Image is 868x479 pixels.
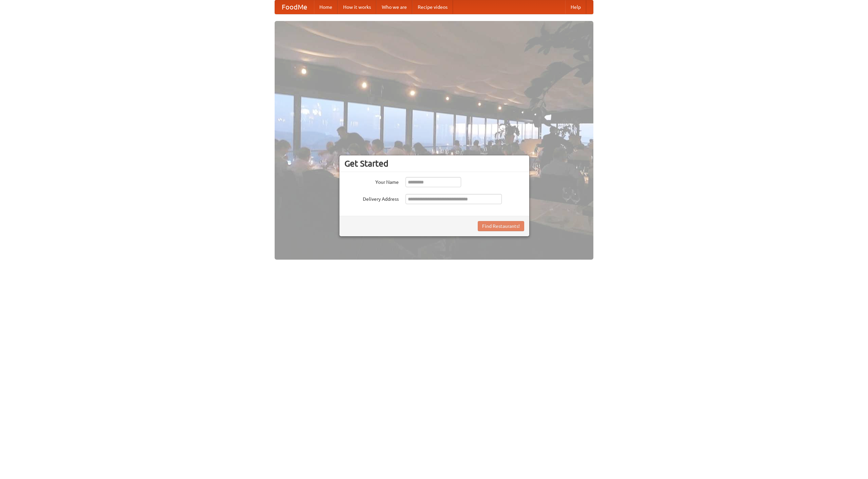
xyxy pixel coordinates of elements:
a: Home [314,0,338,14]
h3: Get Started [344,158,524,169]
button: Find Restaurants! [478,221,524,231]
a: FoodMe [275,0,314,14]
label: Delivery Address [344,194,399,202]
label: Your Name [344,177,399,186]
a: Recipe videos [412,0,453,14]
a: Who we are [376,0,412,14]
a: How it works [338,0,376,14]
a: Help [565,0,586,14]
